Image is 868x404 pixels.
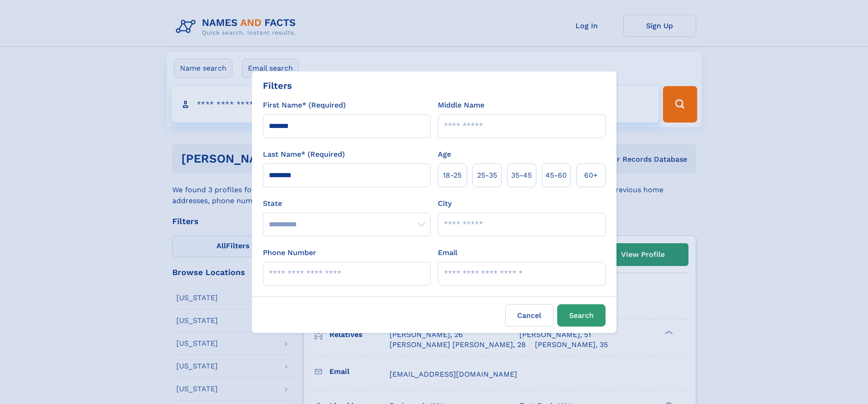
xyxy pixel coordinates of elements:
[545,170,567,181] span: 45‑60
[557,304,606,327] button: Search
[511,170,532,181] span: 35‑45
[443,170,462,181] span: 18‑25
[438,149,451,160] label: Age
[263,198,431,209] label: State
[263,149,345,160] label: Last Name* (Required)
[505,304,554,327] label: Cancel
[263,100,346,111] label: First Name* (Required)
[438,198,452,209] label: City
[263,247,316,258] label: Phone Number
[584,170,598,181] span: 60+
[438,247,457,258] label: Email
[263,79,292,92] div: Filters
[438,100,484,111] label: Middle Name
[477,170,497,181] span: 25‑35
